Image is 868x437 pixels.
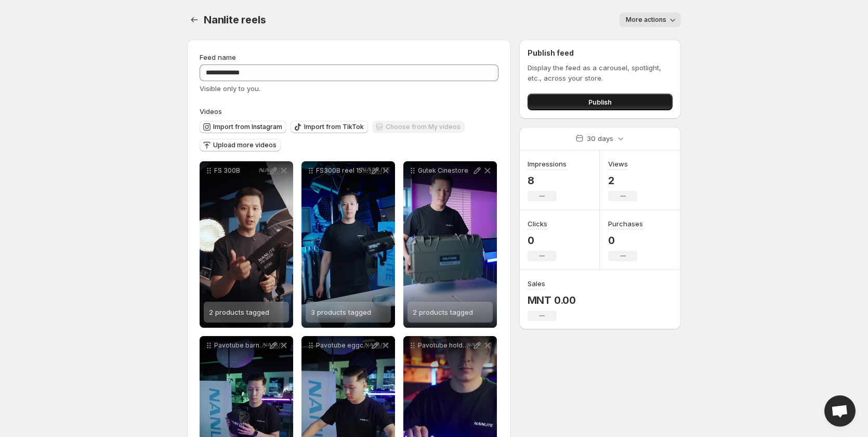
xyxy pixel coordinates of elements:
[418,341,472,350] p: Pavotube holders
[316,341,370,350] p: Pavotube eggcrate
[291,121,368,133] button: Import from TikTok
[608,234,643,247] p: 0
[214,341,268,350] p: Pavotube barndoor
[528,234,557,247] p: 0
[528,94,673,110] button: Publish
[200,161,293,328] div: FS 300B2 products tagged
[528,294,576,306] p: MNT 0.00
[200,121,286,133] button: Import from Instagram
[528,159,567,169] h3: Impressions
[301,161,395,328] div: FS300B reel 15sec3 products tagged
[588,97,612,107] span: Publish
[213,123,282,131] span: Import from Instagram
[213,141,277,149] span: Upload more videos
[209,308,269,316] span: 2 products tagged
[528,278,545,289] h3: Sales
[824,395,856,427] div: Open chat
[528,62,673,83] p: Display the feed as a carousel, spotlight, etc., across your store.
[528,219,547,229] h3: Clicks
[200,139,281,151] button: Upload more videos
[187,12,202,27] button: Settings
[316,166,370,175] p: FS300B reel 15sec
[608,219,643,229] h3: Purchases
[608,159,628,169] h3: Views
[608,174,637,187] p: 2
[587,133,613,144] p: 30 days
[311,308,371,316] span: 3 products tagged
[528,48,673,58] h2: Publish feed
[200,84,260,93] span: Visible only to you.
[214,166,268,175] p: FS 300B
[200,53,236,61] span: Feed name
[204,14,266,26] span: Nanlite reels
[304,123,364,131] span: Import from TikTok
[626,16,666,24] span: More actions
[403,161,497,328] div: Gutek Cinestore2 products tagged
[620,12,681,27] button: More actions
[413,308,473,316] span: 2 products tagged
[200,107,222,115] span: Videos
[528,174,567,187] p: 8
[418,166,472,175] p: Gutek Cinestore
